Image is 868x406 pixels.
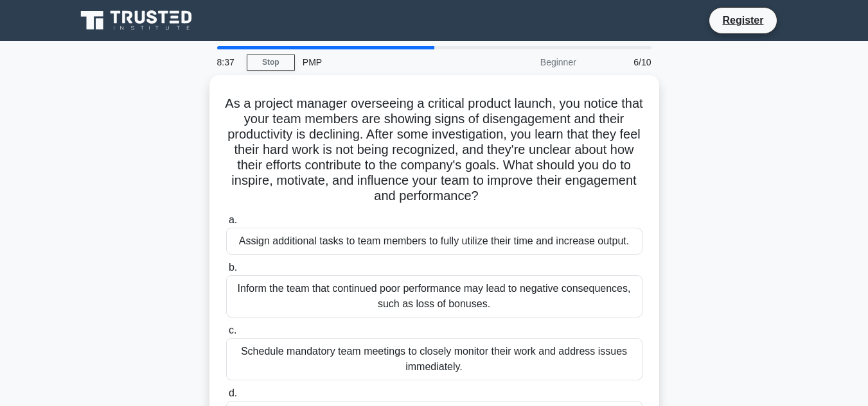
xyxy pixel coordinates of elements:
div: Schedule mandatory team meetings to closely monitor their work and address issues immediately. [226,338,642,380]
div: Inform the team that continued poor performance may lead to negative consequences, such as loss o... [226,275,642,317]
div: 6/10 [584,49,659,75]
div: PMP [295,49,472,75]
div: Assign additional tasks to team members to fully utilize their time and increase output. [226,228,642,255]
span: b. [229,262,237,273]
span: a. [229,214,237,225]
span: d. [229,387,237,398]
a: Register [714,12,771,28]
div: 8:37 [209,49,247,75]
div: Beginner [472,49,584,75]
span: c. [229,325,236,335]
a: Stop [247,55,295,71]
h5: As a project manager overseeing a critical product launch, you notice that your team members are ... [225,96,644,205]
